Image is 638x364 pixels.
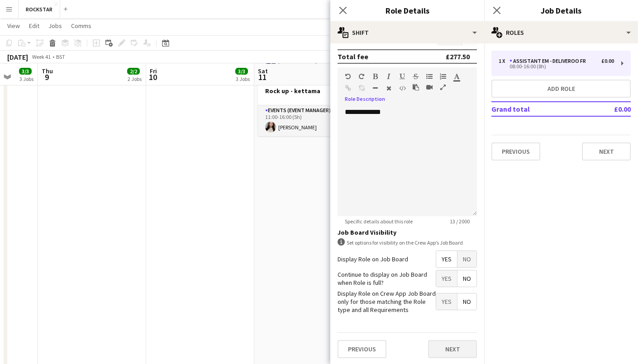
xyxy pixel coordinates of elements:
[30,53,52,60] span: Week 41
[509,58,590,64] div: Assistant EM - Deliveroo FR
[491,80,631,98] button: Add role
[446,52,470,61] div: £277.50
[29,22,39,30] span: Edit
[235,68,248,75] span: 3/3
[345,73,351,80] button: Undo
[236,76,250,82] div: 3 Jobs
[338,218,420,225] span: Specific details about this role
[148,72,157,82] span: 10
[330,22,484,43] div: Shift
[436,251,457,267] span: Yes
[258,74,359,136] app-job-card: 11:00-16:00 (5h)1/1Rock up - kettama1 RoleEvents (Event Manager)1/111:00-16:00 (5h)[PERSON_NAME]
[386,85,392,92] button: Clear Formatting
[19,0,60,18] button: ROCKSTAR
[71,22,91,30] span: Comms
[413,84,419,91] button: Paste as plain text
[399,73,405,80] button: Underline
[4,20,24,32] a: View
[491,102,588,116] td: Grand total
[19,68,32,75] span: 3/3
[457,293,476,310] span: No
[426,73,433,80] button: Unordered List
[601,58,614,64] div: £0.00
[440,84,446,91] button: Fullscreen
[40,72,53,82] span: 9
[338,270,436,287] label: Continue to display on Job Board when Role is full?
[7,22,20,30] span: View
[338,289,436,314] label: Display Role on Crew App Job Board only for those matching the Role type and all Requirements
[258,67,268,75] span: Sat
[19,76,33,82] div: 3 Jobs
[25,20,43,32] a: Edit
[258,87,359,95] h3: Rock up - kettama
[457,251,476,267] span: No
[484,22,638,43] div: Roles
[386,73,392,80] button: Italic
[330,5,484,16] h3: Role Details
[588,102,631,116] td: £0.00
[127,68,140,75] span: 2/2
[413,73,419,80] button: Strikethrough
[484,5,638,16] h3: Job Details
[372,73,378,80] button: Bold
[257,72,268,82] span: 11
[372,85,378,92] button: Horizontal Line
[426,84,433,91] button: Insert video
[48,22,62,30] span: Jobs
[338,228,477,236] h3: Job Board Visibility
[67,20,95,32] a: Comms
[499,64,614,69] div: 08:00-16:00 (8h)
[358,73,365,80] button: Redo
[258,105,359,136] app-card-role: Events (Event Manager)1/111:00-16:00 (5h)[PERSON_NAME]
[338,238,477,247] div: Set options for visibility on the Crew App’s Job Board
[440,73,446,80] button: Ordered List
[428,340,477,358] button: Next
[582,142,631,161] button: Next
[338,52,368,61] div: Total fee
[45,20,66,32] a: Jobs
[56,53,65,60] div: BST
[491,142,540,161] button: Previous
[338,340,386,358] button: Previous
[128,76,142,82] div: 2 Jobs
[443,218,477,225] span: 13 / 2000
[436,293,457,310] span: Yes
[499,58,509,64] div: 1 x
[150,67,157,75] span: Fri
[7,52,28,61] div: [DATE]
[42,67,53,75] span: Thu
[399,85,405,92] button: HTML Code
[338,255,408,263] label: Display Role on Job Board
[457,270,476,287] span: No
[436,270,457,287] span: Yes
[453,73,460,80] button: Text Color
